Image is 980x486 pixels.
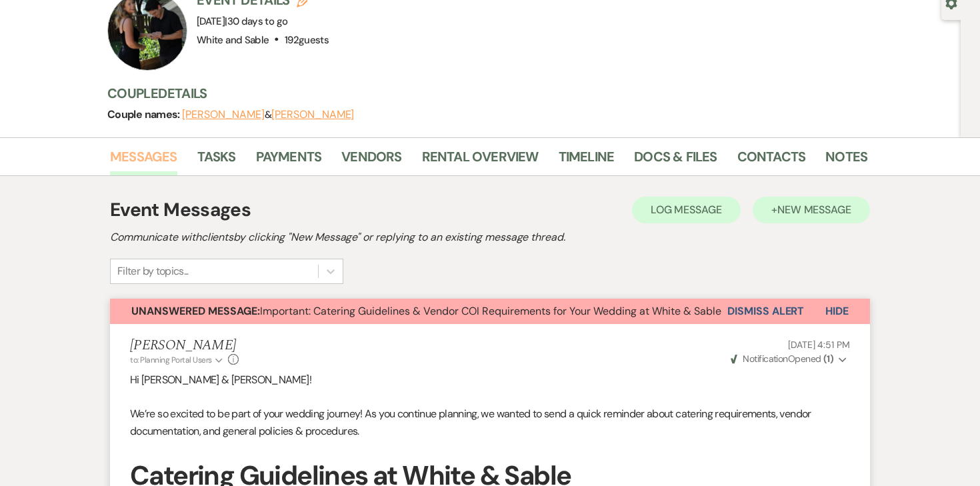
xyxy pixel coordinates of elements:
[729,352,850,366] button: NotificationOpened (1)
[825,304,849,318] span: Hide
[130,371,850,389] p: Hi [PERSON_NAME] & [PERSON_NAME]!
[110,299,727,324] button: Unanswered Message:Important: Catering Guidelines & Vendor COI Requirements for Your Wedding at W...
[130,405,850,439] p: We’re so excited to be part of your wedding journey! As you continue planning, we wanted to send ...
[227,15,288,28] span: 30 days to go
[651,203,722,217] span: Log Message
[804,299,870,324] button: Hide
[823,353,833,365] strong: ( 1 )
[256,146,322,175] a: Payments
[737,146,806,175] a: Contacts
[117,263,189,279] div: Filter by topics...
[632,197,741,223] button: Log Message
[130,355,212,365] span: to: Planning Portal Users
[731,353,833,365] span: Opened
[131,304,721,318] span: Important: Catering Guidelines & Vendor COI Requirements for Your Wedding at White & Sable
[341,146,401,175] a: Vendors
[753,197,870,223] button: +New Message
[182,108,354,121] span: &
[197,33,269,47] span: White and Sable
[197,146,236,175] a: Tasks
[422,146,539,175] a: Rental Overview
[559,146,615,175] a: Timeline
[743,353,787,365] span: Notification
[825,146,867,175] a: Notes
[110,196,251,224] h1: Event Messages
[777,203,851,217] span: New Message
[788,339,850,351] span: [DATE] 4:51 PM
[130,337,239,354] h5: [PERSON_NAME]
[225,15,287,28] span: |
[130,354,225,366] button: to: Planning Portal Users
[271,109,354,120] button: [PERSON_NAME]
[110,229,870,245] h2: Communicate with clients by clicking "New Message" or replying to an existing message thread.
[634,146,717,175] a: Docs & Files
[110,146,177,175] a: Messages
[285,33,329,47] span: 192 guests
[107,84,854,103] h3: Couple Details
[131,304,260,318] strong: Unanswered Message:
[197,15,287,28] span: [DATE]
[182,109,265,120] button: [PERSON_NAME]
[107,107,182,121] span: Couple names:
[727,299,804,324] button: Dismiss Alert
